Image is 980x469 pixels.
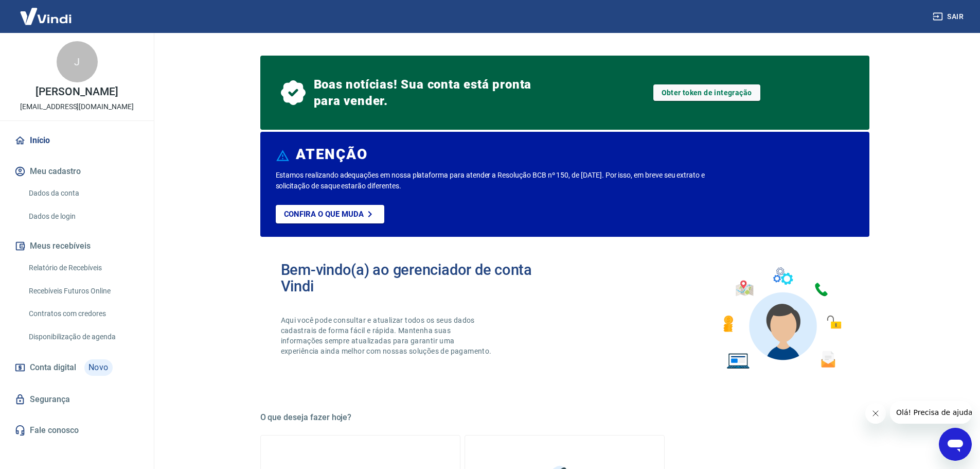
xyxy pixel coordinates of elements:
a: Dados da conta [25,183,141,204]
a: Confira o que muda [276,205,384,223]
img: Imagem de um avatar masculino com diversos icones exemplificando as funcionalidades do gerenciado... [714,262,849,375]
p: Estamos realizando adequações em nossa plataforma para atender a Resolução BCB nº 150, de [DATE].... [276,170,738,192]
h2: Bem-vindo(a) ao gerenciador de conta Vindi [281,262,565,294]
iframe: Fechar mensagem [865,403,886,424]
a: Início [12,129,141,152]
a: Segurança [12,388,141,411]
p: Confira o que muda [284,210,364,219]
a: Disponibilização de agenda [25,326,141,348]
button: Meus recebíveis [12,235,141,257]
button: Sair [931,7,968,26]
span: Novo [84,359,113,376]
a: Recebíveis Futuros Online [25,281,141,302]
span: Olá! Precisa de ajuda? [6,7,86,15]
a: Conta digitalNovo [12,355,141,380]
p: [PERSON_NAME] [35,86,118,97]
img: Vindi [12,1,79,32]
a: Relatório de Recebíveis [25,257,141,279]
button: Meu cadastro [12,160,141,183]
h5: O que deseja fazer hoje? [260,412,869,423]
a: Obter token de integração [653,84,760,101]
h6: ATENÇÃO [296,149,367,160]
div: J [57,41,98,82]
p: [EMAIL_ADDRESS][DOMAIN_NAME] [20,101,134,112]
a: Contratos com credores [25,303,141,324]
iframe: Mensagem da empresa [890,401,972,424]
span: Conta digital [30,360,76,375]
iframe: Botão para abrir a janela de mensagens [939,428,972,461]
p: Aqui você pode consultar e atualizar todos os seus dados cadastrais de forma fácil e rápida. Mant... [281,315,494,356]
span: Boas notícias! Sua conta está pronta para vender. [314,76,536,109]
a: Dados de login [25,206,141,227]
a: Fale conosco [12,419,141,442]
